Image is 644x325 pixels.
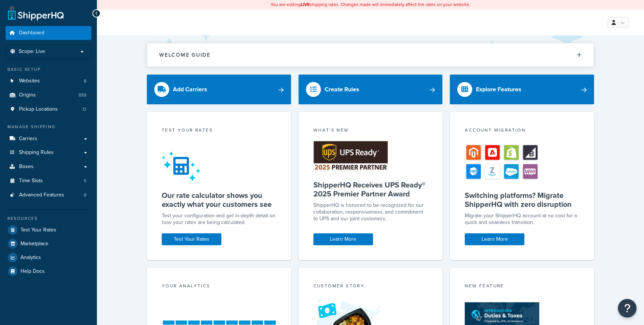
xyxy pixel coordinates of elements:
li: Advanced Features [6,188,91,202]
div: Basic Setup [6,66,91,73]
span: 8 [84,192,86,198]
a: Advanced Features8 [6,188,91,202]
span: Dashboard [19,30,44,36]
button: Welcome Guide [147,43,594,67]
span: Boxes [19,164,34,170]
h5: ShipperHQ Receives UPS Ready® 2025 Premier Partner Award [313,180,428,198]
h5: Switching platforms? Migrate ShipperHQ with zero disruption [465,191,579,209]
div: Add Carriers [173,84,207,95]
span: Advanced Features [19,192,64,198]
span: Time Slots [19,178,43,184]
a: Add Carriers [147,75,291,104]
div: Explore Features [476,84,521,95]
span: 5 [84,178,86,184]
li: Websites [6,74,91,88]
a: Carriers [6,132,91,146]
a: Marketplace [6,237,91,250]
div: Manage Shipping [6,124,91,130]
li: Time Slots [6,174,91,188]
span: Carriers [19,136,37,142]
div: What's New [313,127,428,135]
li: Pickup Locations [6,102,91,116]
span: 859 [79,92,86,98]
span: 8 [84,78,86,84]
button: Open Resource Center [618,299,637,318]
div: Account Migration [465,127,579,135]
a: Shipping Rules [6,146,91,160]
div: New Feature [465,283,579,291]
div: Test your configuration and get in-depth detail on how your rates are being calculated. [162,212,276,226]
a: Time Slots5 [6,174,91,188]
span: Marketplace [20,241,48,247]
a: Analytics [6,251,91,264]
a: Test Your Rates [162,233,221,245]
span: Origins [19,92,36,98]
a: Test Your Rates [6,223,91,237]
li: Origins [6,88,91,102]
div: Create Rules [325,84,359,95]
h5: Our rate calculator shows you exactly what your customers see [162,191,276,209]
a: Dashboard [6,26,91,40]
span: Shipping Rules [19,149,54,156]
div: Customer Story [313,283,428,291]
span: 12 [82,106,86,113]
b: LIVE [301,1,310,8]
span: Pickup Locations [19,106,58,113]
a: Origins859 [6,88,91,102]
div: Resources [6,215,91,222]
a: Boxes [6,160,91,174]
span: Websites [19,78,40,84]
a: Websites8 [6,74,91,88]
div: Migrate your ShipperHQ account at no cost for a quick and seamless transition. [465,212,579,226]
h2: Welcome Guide [159,52,211,58]
div: Test your rates [162,127,276,135]
span: Scope: Live [19,48,45,55]
a: Help Docs [6,265,91,278]
a: Explore Features [450,75,594,104]
span: Analytics [20,255,41,261]
a: Learn More [313,233,373,245]
p: ShipperHQ is honored to be recognized for our collaboration, responsiveness, and commitment to UP... [313,202,428,222]
a: Learn More [465,233,524,245]
span: Help Docs [20,268,45,275]
a: Pickup Locations12 [6,102,91,116]
a: Create Rules [299,75,443,104]
div: Your Analytics [162,283,276,291]
span: Test Your Rates [20,227,56,233]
